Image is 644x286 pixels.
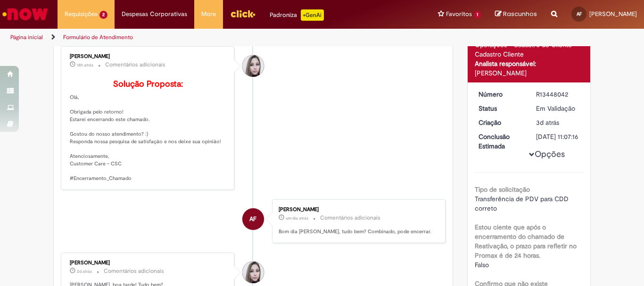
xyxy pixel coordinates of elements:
[475,185,530,194] b: Tipo de solicitação
[10,33,43,41] a: Página inicial
[471,118,529,127] dt: Criação
[279,228,436,236] p: Bom dia [PERSON_NAME], tudo bem? Combinado, pode encerrar.
[589,10,637,18] span: [PERSON_NAME]
[536,132,580,141] div: [DATE] 11:07:16
[286,215,308,221] time: 28/08/2025 11:16:36
[471,90,529,99] dt: Número
[279,207,436,212] div: [PERSON_NAME]
[471,132,529,151] dt: Conclusão Estimada
[7,29,422,46] ul: Trilhas de página
[104,267,164,275] small: Comentários adicionais
[77,62,93,68] span: 18h atrás
[474,11,481,19] span: 1
[475,68,584,78] div: [PERSON_NAME]
[99,11,107,19] span: 2
[536,90,580,99] div: R13448042
[503,9,537,18] span: Rascunhos
[536,118,580,127] div: 26/08/2025 12:01:11
[475,40,584,59] div: Operações - Cadastro de Cliente - Cadastro Cliente
[122,9,187,19] span: Despesas Corporativas
[270,9,324,21] div: Padroniza
[77,62,93,68] time: 28/08/2025 17:26:18
[320,214,380,222] small: Comentários adicionais
[113,79,183,90] b: Solução Proposta:
[105,61,165,69] small: Comentários adicionais
[475,261,489,269] span: Falso
[1,5,50,24] img: ServiceNow
[536,118,559,127] time: 26/08/2025 12:01:11
[77,269,92,274] span: 2d atrás
[70,260,227,266] div: [PERSON_NAME]
[249,208,256,230] span: AF
[242,208,264,230] div: Arthur Silva Ferreira
[446,9,472,19] span: Favoritos
[536,104,580,113] div: Em Validação
[63,33,133,41] a: Formulário de Atendimento
[65,9,98,19] span: Requisições
[286,215,308,221] span: um dia atrás
[301,9,324,21] p: +GenAi
[77,269,92,274] time: 27/08/2025 17:09:20
[201,9,216,19] span: More
[475,223,577,260] b: Estou ciente que após o encerramento do chamado de Reativação, o prazo para refletir no Promax é ...
[495,10,537,19] a: Rascunhos
[230,7,256,21] img: click_logo_yellow_360x200.png
[70,54,227,59] div: [PERSON_NAME]
[536,118,559,127] span: 3d atrás
[471,104,529,113] dt: Status
[70,80,227,182] p: Olá, Obrigada pelo retorno! Estarei encerrando este chamado. Gostou do nosso atendimento? :) Resp...
[475,195,570,212] span: Transferência de PDV para CDD correto
[242,55,264,77] div: Daniele Aparecida Queiroz
[577,11,582,17] span: AF
[475,59,584,68] div: Analista responsável:
[242,261,264,283] div: Daniele Aparecida Queiroz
